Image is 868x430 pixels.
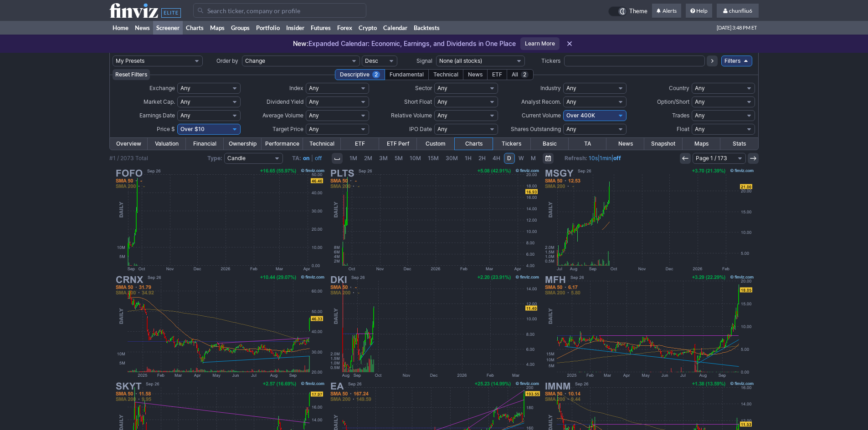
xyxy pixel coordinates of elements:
span: 2 [372,71,380,78]
span: 4H [493,155,500,162]
a: Maps [207,21,228,35]
span: 1H [465,155,472,162]
span: Sector [415,85,432,91]
a: Learn More [520,37,560,50]
span: Theme [629,6,647,16]
a: 2H [475,153,489,164]
span: Exchange [149,85,175,91]
b: Refresh: [565,155,587,162]
a: 10s [589,155,598,162]
b: Type: [207,155,222,162]
a: 15M [425,153,442,164]
button: Range [543,153,554,164]
div: News [463,69,488,80]
a: 1M [346,153,360,164]
a: D [504,153,515,164]
a: Tickers [493,138,530,150]
div: #1 / 2073 Total [109,154,148,163]
a: Maps [683,138,720,150]
span: M [531,155,536,162]
a: TA [569,138,606,150]
span: Earnings Date [139,112,175,119]
a: 1min [600,155,611,162]
a: 2M [361,153,375,164]
span: W [519,155,524,162]
a: News [132,21,153,35]
a: on [303,155,309,162]
a: Charts [455,138,493,150]
a: ETF Perf [379,138,417,150]
span: Country [669,85,689,91]
span: Market Cap. [144,98,175,105]
b: TA: [292,155,301,162]
a: Alerts [652,4,681,18]
span: [DATE] 3:48 PM ET [717,21,757,35]
a: Crypto [355,21,380,35]
span: Price $ [157,126,175,132]
span: | [311,155,313,162]
img: MFH - Mercurity Fintech Holding Inc - Stock Price Chart [542,273,755,379]
img: DKI - Darkiris Inc - Stock Price Chart [328,273,541,379]
div: Technical [428,69,463,80]
a: Portfolio [253,21,283,35]
span: Float [677,126,689,132]
a: Financial [186,138,224,150]
span: 2 [521,71,529,78]
div: Fundamental [385,69,429,80]
a: Theme [608,6,647,16]
span: Option/Short [657,98,689,105]
a: Forex [334,21,355,35]
span: Average Volume [262,112,303,119]
a: Valuation [148,138,185,150]
a: ETF [341,138,379,150]
button: Reset Filters [113,69,150,80]
a: Home [109,21,132,35]
a: chunfliu6 [717,4,759,18]
span: 30M [446,155,458,162]
button: Interval [332,153,343,164]
a: Backtests [411,21,443,35]
span: Current Volume [522,112,561,119]
span: Trades [672,112,689,119]
span: Short Float [404,98,432,105]
span: 10M [410,155,421,162]
span: 5M [395,155,403,162]
a: News [606,138,644,150]
a: W [515,153,527,164]
span: Index [289,85,303,91]
img: PLTS - Platinum Analytics Cayman Ltd - Stock Price Chart [328,167,541,273]
span: Analyst Recom. [521,98,561,105]
span: Industry [540,85,561,91]
span: Order by [216,57,238,64]
p: Expanded Calendar: Economic, Earnings, and Dividends in One Place [293,39,516,48]
span: 1M [349,155,357,162]
img: CRNX - Crinetics Pharmaceuticals Inc - Stock Price Chart [113,273,326,379]
span: IPO Date [409,126,432,132]
a: Stats [720,138,758,150]
a: 10M [406,153,424,164]
span: Shares Outstanding [511,126,561,132]
a: Basic [531,138,569,150]
div: ETF [487,69,507,80]
img: MSGY - Masonglory Ltd - Stock Price Chart [542,167,755,273]
span: Target Price [272,126,303,132]
a: M [528,153,539,164]
a: off [613,155,621,162]
a: Filters [721,56,752,66]
a: Calendar [380,21,411,35]
span: Dividend Yield [267,98,303,105]
a: Ownership [224,138,262,150]
a: 30M [442,153,461,164]
a: 5M [391,153,406,164]
span: 3M [379,155,388,162]
a: Futures [308,21,334,35]
span: D [507,155,511,162]
a: Performance [262,138,303,150]
a: Help [686,4,712,18]
a: Screener [153,21,183,35]
div: Descriptive [335,69,385,80]
span: chunfliu6 [729,7,752,14]
span: New: [293,40,308,47]
a: off [315,155,322,162]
